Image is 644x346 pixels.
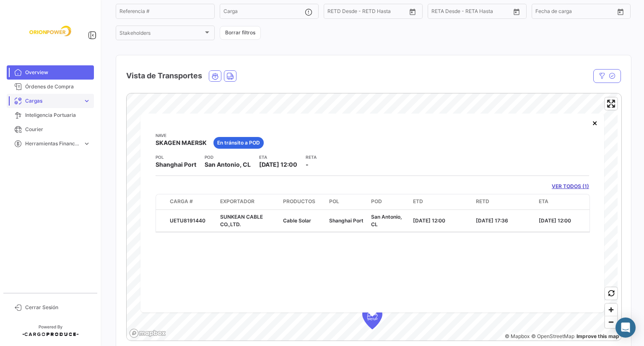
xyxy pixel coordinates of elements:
[170,198,193,205] span: Carga #
[220,26,261,40] button: Borrar filtros
[535,194,598,209] datatable-header-cell: ETA
[576,333,619,339] a: Map feedback
[259,161,297,168] span: [DATE] 12:00
[127,93,618,341] canvas: Map
[431,10,447,15] input: Desde
[205,160,251,169] span: San Antonio, CL
[209,71,221,81] button: Ocean
[25,140,80,147] span: Herramientas Financieras
[605,304,617,316] button: Zoom in
[224,71,236,81] button: Land
[7,122,94,137] a: Courier
[473,194,535,209] datatable-header-cell: RETD
[371,198,382,205] span: POD
[587,114,603,131] button: Close popup
[25,304,91,311] span: Cerrar Sesión
[283,198,315,205] span: Productos
[413,198,423,205] span: ETD
[25,111,91,119] span: Inteligencia Portuaria
[156,139,207,147] span: SKAGEN MAERSK
[368,194,410,209] datatable-header-cell: POD
[217,139,260,147] span: En tránsito a POD
[552,183,589,190] a: VER TODOS (1)
[83,97,91,105] span: expand_more
[126,70,202,82] h4: Vista de Transportes
[156,154,196,160] app-card-info-title: POL
[280,194,326,209] datatable-header-cell: Productos
[510,5,523,18] button: Open calendar
[476,217,508,224] span: [DATE] 17:36
[505,333,530,339] a: Mapbox
[220,214,263,227] span: SUNKEAN CABLE CO.,LTD.
[615,318,636,338] div: Abrir Intercom Messenger
[83,140,91,147] span: expand_more
[156,160,196,169] span: Shanghai Port
[25,97,80,105] span: Cargas
[283,217,311,224] span: Cable Solar
[29,10,71,52] img: f26a05d0-2fea-4301-a0f6-b8409df5d1eb.jpeg
[605,316,617,328] button: Zoom out
[7,80,94,94] a: Órdenes de Compra
[25,69,91,76] span: Overview
[410,194,473,209] datatable-header-cell: ETD
[217,194,280,209] datatable-header-cell: Exportador
[539,217,571,224] span: [DATE] 12:00
[259,154,297,160] app-card-info-title: ETA
[119,31,203,37] span: Stakeholders
[535,10,551,15] input: Desde
[614,5,627,18] button: Open calendar
[362,304,382,329] div: Map marker
[7,65,94,80] a: Overview
[539,198,548,205] span: ETA
[413,217,445,224] span: [DATE] 12:00
[205,154,251,160] app-card-info-title: POD
[531,333,574,339] a: OpenStreetMap
[129,328,166,338] a: Mapbox logo
[25,126,91,133] span: Courier
[25,83,91,90] span: Órdenes de Compra
[306,154,317,160] app-card-info-title: RETA
[7,108,94,122] a: Inteligencia Portuaria
[327,10,343,15] input: Desde
[156,132,207,139] app-card-info-title: Nave
[329,198,339,205] span: POL
[306,161,309,168] span: -
[329,217,364,224] span: Shanghai Port
[406,5,419,18] button: Open calendar
[220,198,254,205] span: Exportador
[605,98,617,110] button: Enter fullscreen
[166,194,217,209] datatable-header-cell: Carga #
[452,10,490,15] input: Hasta
[476,198,489,205] span: RETD
[170,217,213,225] div: UETU8191440
[556,10,594,15] input: Hasta
[605,316,617,328] span: Zoom out
[371,214,402,227] span: San Antonio, CL
[348,10,386,15] input: Hasta
[326,194,368,209] datatable-header-cell: POL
